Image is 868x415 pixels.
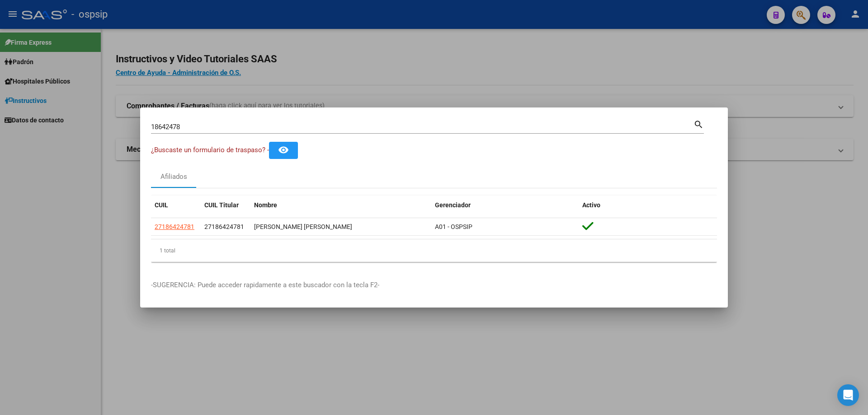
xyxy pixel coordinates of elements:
[693,118,704,129] mat-icon: search
[582,201,600,209] span: Activo
[431,196,579,215] datatable-header-cell: Gerenciador
[278,145,289,155] mat-icon: remove_red_eye
[204,201,239,209] span: CUIL Titular
[837,384,859,406] div: Open Intercom Messenger
[151,146,269,154] span: ¿Buscaste un formulario de traspaso? -
[579,196,717,215] datatable-header-cell: Activo
[435,201,471,209] span: Gerenciador
[204,223,244,230] span: 27186424781
[160,172,187,182] div: Afiliados
[250,196,431,215] datatable-header-cell: Nombre
[201,196,250,215] datatable-header-cell: CUIL Titular
[254,201,277,209] span: Nombre
[151,196,201,215] datatable-header-cell: CUIL
[151,280,717,290] p: -SUGERENCIA: Puede acceder rapidamente a este buscador con la tecla F2-
[151,239,717,262] div: 1 total
[155,223,194,230] span: 27186424781
[155,201,168,209] span: CUIL
[435,223,472,230] span: A01 - OSPSIP
[254,222,428,232] div: [PERSON_NAME] [PERSON_NAME]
